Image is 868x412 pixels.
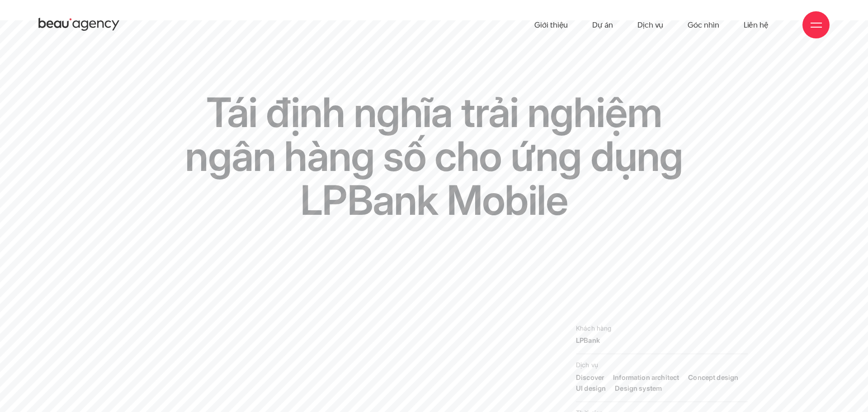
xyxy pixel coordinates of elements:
a: UI design [576,383,606,394]
a: Design system [615,383,662,394]
a: Information architect [613,372,679,383]
p: LPBank [576,335,748,346]
span: Dịch vụ [576,360,748,370]
a: Discover [576,372,604,383]
a: Concept design [688,372,738,383]
span: Khách hàng [576,323,748,334]
h1: Tái định nghĩa trải nghiệm ngân hàng số cho ứng dụng LPBank Mobile [184,90,684,223]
